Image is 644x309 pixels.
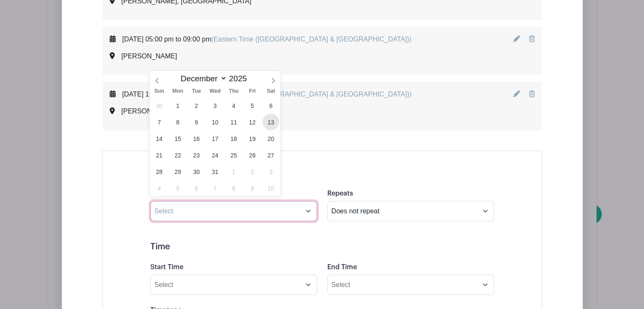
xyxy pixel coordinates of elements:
span: December 18, 2025 [225,130,242,147]
span: December 26, 2025 [244,147,260,163]
span: December 4, 2025 [225,97,242,114]
input: Select [150,275,317,295]
span: December 21, 2025 [151,147,167,163]
span: December 22, 2025 [169,147,186,163]
span: Sun [150,88,169,94]
div: [DATE] 05:00 pm to 09:00 pm [122,34,412,44]
span: December 28, 2025 [151,163,167,180]
span: January 8, 2026 [225,180,242,196]
label: End Time [327,263,357,271]
span: December 8, 2025 [169,114,186,130]
span: November 30, 2025 [151,97,167,114]
span: (Eastern Time ([GEOGRAPHIC_DATA] & [GEOGRAPHIC_DATA])) [211,91,412,98]
span: December 6, 2025 [263,97,279,114]
select: Month [177,74,227,83]
span: (Eastern Time ([GEOGRAPHIC_DATA] & [GEOGRAPHIC_DATA])) [211,36,412,43]
span: December 12, 2025 [244,114,260,130]
h5: Event Date [150,168,494,178]
input: Select [150,201,317,221]
span: December 27, 2025 [263,147,279,163]
span: Fri [243,88,262,94]
span: January 4, 2026 [151,180,167,196]
span: January 3, 2026 [263,163,279,180]
span: December 13, 2025 [263,114,279,130]
span: December 30, 2025 [188,163,205,180]
span: December 9, 2025 [188,114,205,130]
span: December 2, 2025 [188,97,205,114]
span: December 23, 2025 [188,147,205,163]
div: [PERSON_NAME] [122,51,177,61]
span: Mon [169,88,187,94]
span: December 29, 2025 [169,163,186,180]
span: January 7, 2026 [207,180,223,196]
span: Sat [262,88,280,94]
span: December 25, 2025 [225,147,242,163]
span: December 20, 2025 [263,130,279,147]
span: January 2, 2026 [244,163,260,180]
span: January 6, 2026 [188,180,205,196]
label: Repeats [327,190,353,198]
span: December 17, 2025 [207,130,223,147]
span: January 1, 2026 [225,163,242,180]
span: December 24, 2025 [207,147,223,163]
span: December 10, 2025 [207,114,223,130]
span: January 10, 2026 [263,180,279,196]
span: December 16, 2025 [188,130,205,147]
span: December 7, 2025 [151,114,167,130]
span: December 1, 2025 [169,97,186,114]
span: January 5, 2026 [169,180,186,196]
span: December 15, 2025 [169,130,186,147]
h5: Time [150,242,494,252]
span: December 3, 2025 [207,97,223,114]
span: December 14, 2025 [151,130,167,147]
span: December 19, 2025 [244,130,260,147]
label: Start Time [150,263,183,271]
span: December 11, 2025 [225,114,242,130]
span: Thu [224,88,243,94]
input: Year [227,74,254,83]
span: December 5, 2025 [244,97,260,114]
span: December 31, 2025 [207,163,223,180]
div: [PERSON_NAME], [PERSON_NAME] [122,106,237,116]
input: Select [327,275,494,295]
div: [DATE] 10:00 am to 02:00 pm [122,89,412,99]
span: Tue [187,88,206,94]
span: January 9, 2026 [244,180,260,196]
span: Wed [206,88,224,94]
